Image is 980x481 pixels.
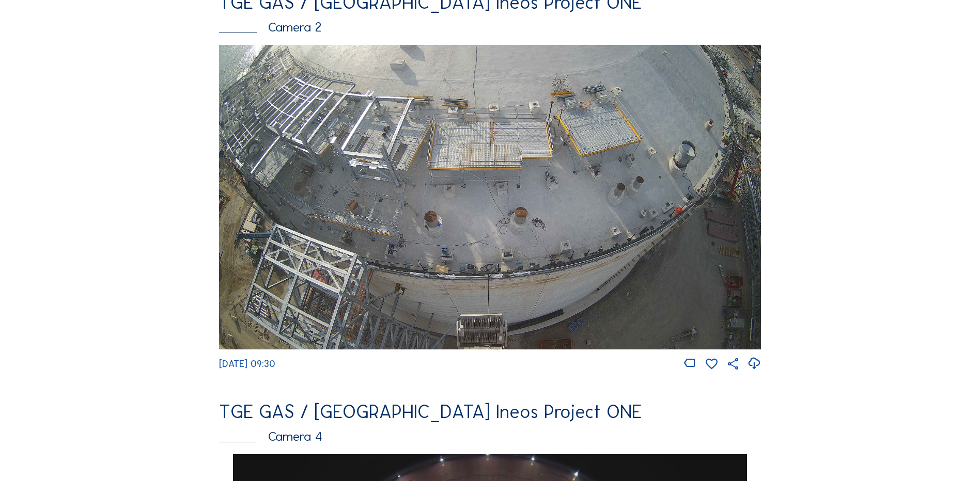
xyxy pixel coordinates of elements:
[219,403,761,421] div: TGE GAS / [GEOGRAPHIC_DATA] Ineos Project ONE
[219,45,761,349] img: Image
[219,430,761,443] div: Camera 4
[219,358,275,370] span: [DATE] 09:30
[219,21,761,34] div: Camera 2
